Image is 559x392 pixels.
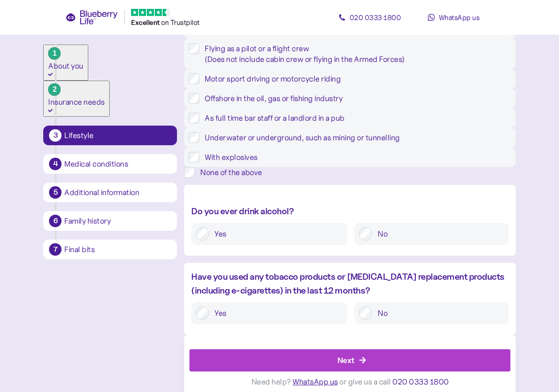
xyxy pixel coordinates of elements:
div: Lifestyle [64,132,171,140]
a: WhatsApp us [413,8,493,26]
div: 1 [48,47,61,60]
label: Motor sport driving or motorcycle riding [199,73,511,84]
div: 3 [49,129,62,142]
div: Flying as a pilot or a flight crew (Does not include cabin crew or flying in the Armed Forces) [205,43,511,65]
span: 020 0333 1800 [349,13,401,22]
label: No [372,306,504,320]
button: 1About you [43,45,88,81]
div: Additional information [64,189,171,197]
label: Yes [209,306,343,320]
div: Medical conditions [64,160,171,168]
label: No [372,227,504,241]
label: Underwater or underground, such as mining or tunnelling [199,132,511,143]
button: 4Medical conditions [43,154,177,174]
label: As full time bar staff or a landlord in a pub [199,113,511,123]
button: 2Insurance needs [43,81,110,117]
div: Final bits [64,246,171,254]
button: 3Lifestyle [43,126,177,145]
div: 2 [48,83,61,96]
div: Do you ever drink alcohol? [191,204,508,218]
label: With explosives [199,152,511,163]
div: 7 [49,243,62,256]
span: on Trustpilot [161,18,200,27]
button: 7Final bits [43,240,177,259]
span: WhatsApp us [439,13,480,22]
div: 6 [49,215,62,227]
label: Yes [209,227,343,241]
div: Insurance needs [48,98,105,106]
span: WhatsApp us [292,377,338,387]
label: Offshore in the oil, gas or fishing industry [199,93,511,104]
div: None of the above [200,167,515,178]
div: Have you used any tobacco products or [MEDICAL_DATA] replacement products (including e-cigarettes... [191,270,508,298]
div: 5 [49,186,62,199]
a: 020 0333 1800 [329,8,410,26]
div: About you [48,62,83,70]
div: Family history [64,217,171,225]
button: 5Additional information [43,183,177,202]
button: Next [189,349,510,372]
div: Next [337,354,354,366]
button: 6Family history [43,211,177,231]
span: Excellent ️ [131,18,161,27]
div: 4 [49,158,62,170]
span: 020 0333 1800 [392,377,449,387]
